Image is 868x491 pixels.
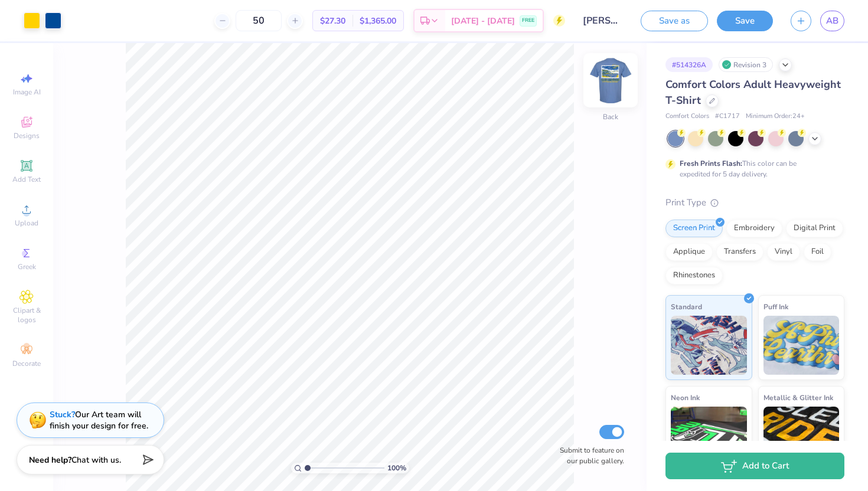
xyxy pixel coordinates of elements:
[320,15,345,27] span: $27.30
[641,11,708,31] button: Save as
[717,11,773,31] button: Save
[6,306,47,325] span: Clipart & logos
[12,175,41,184] span: Add Text
[50,409,75,420] strong: Stuck?
[522,17,534,25] span: FREE
[665,453,844,479] button: Add to Cart
[665,77,841,107] span: Comfort Colors Adult Heavyweight T-Shirt
[665,57,713,72] div: # 514326A
[671,316,747,375] img: Standard
[553,445,624,466] label: Submit to feature on our public gallery.
[665,112,709,122] span: Comfort Colors
[14,131,40,140] span: Designs
[665,220,723,237] div: Screen Print
[574,9,632,32] input: Untitled Design
[767,243,800,261] div: Vinyl
[826,14,838,28] span: AB
[820,11,844,31] a: AB
[746,112,805,122] span: Minimum Order: 24 +
[763,407,840,466] img: Metallic & Glitter Ink
[719,57,773,72] div: Revision 3
[671,407,747,466] img: Neon Ink
[680,158,825,179] div: This color can be expedited for 5 day delivery.
[15,218,38,228] span: Upload
[665,243,713,261] div: Applique
[671,300,702,313] span: Standard
[715,112,740,122] span: # C1717
[451,15,515,27] span: [DATE] - [DATE]
[680,159,742,168] strong: Fresh Prints Flash:
[587,57,634,104] img: Back
[716,243,763,261] div: Transfers
[50,409,148,431] div: Our Art team will finish your design for free.
[665,267,723,284] div: Rhinestones
[804,243,831,261] div: Foil
[12,359,41,368] span: Decorate
[763,391,833,404] span: Metallic & Glitter Ink
[360,15,396,27] span: $1,365.00
[763,316,840,375] img: Puff Ink
[763,300,788,313] span: Puff Ink
[387,463,406,473] span: 100 %
[726,220,782,237] div: Embroidery
[71,454,121,466] span: Chat with us.
[786,220,843,237] div: Digital Print
[236,10,282,31] input: – –
[13,87,41,97] span: Image AI
[603,112,618,122] div: Back
[671,391,700,404] span: Neon Ink
[665,196,844,210] div: Print Type
[29,454,71,466] strong: Need help?
[18,262,36,271] span: Greek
